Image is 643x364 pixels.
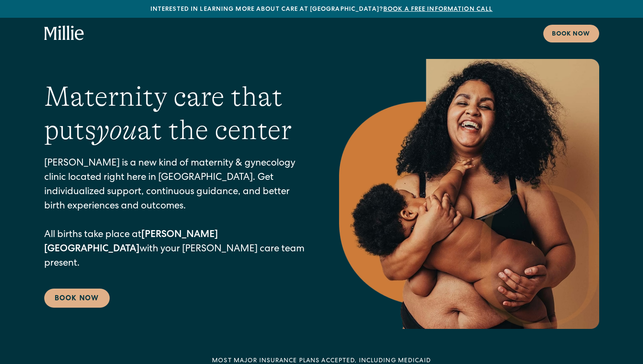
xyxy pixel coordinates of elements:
a: Book now [543,25,599,42]
img: Smiling mother with her baby in arms, celebrating body positivity and the nurturing bond of postp... [339,59,599,329]
a: home [44,26,84,41]
a: Book a free information call [383,6,493,13]
em: you [96,114,137,146]
p: [PERSON_NAME] is a new kind of maternity & gynecology clinic located right here in [GEOGRAPHIC_DA... [44,157,304,271]
div: Book now [552,30,591,39]
a: Book Now [44,289,110,308]
h1: Maternity care that puts at the center [44,80,304,147]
